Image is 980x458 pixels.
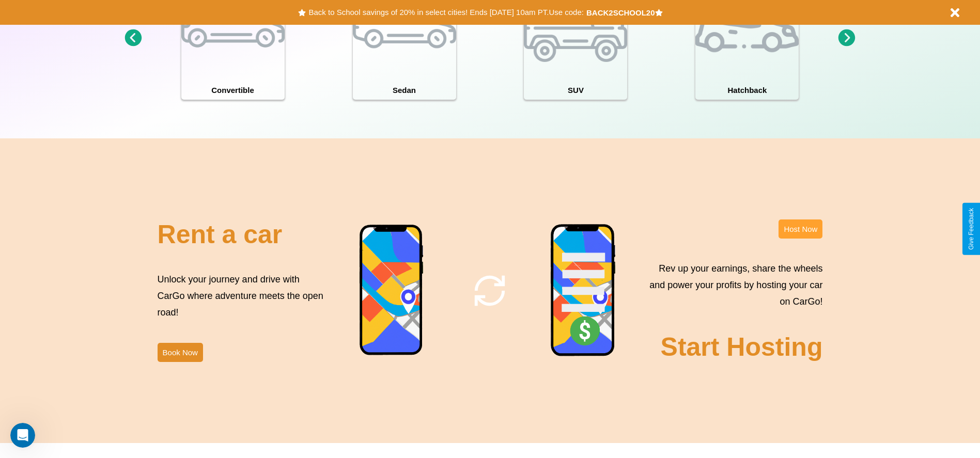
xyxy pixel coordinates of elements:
h4: Sedan [353,81,456,100]
h2: Start Hosting [661,332,823,362]
h4: SUV [524,81,627,100]
p: Rev up your earnings, share the wheels and power your profits by hosting your car on CarGo! [643,260,822,310]
button: Host Now [779,219,822,239]
p: Unlock your journey and drive with CarGo where adventure meets the open road! [158,271,327,321]
div: Give Feedback [968,208,975,250]
button: Back to School savings of 20% in select cities! Ends [DATE] 10am PT.Use code: [306,5,586,20]
h2: Rent a car [158,219,283,249]
h4: Hatchback [695,81,799,100]
img: phone [550,224,616,358]
b: BACK2SCHOOL20 [586,8,655,17]
iframe: Intercom live chat [10,423,35,448]
h4: Convertible [181,81,285,100]
img: phone [359,224,424,357]
button: Book Now [158,343,203,362]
